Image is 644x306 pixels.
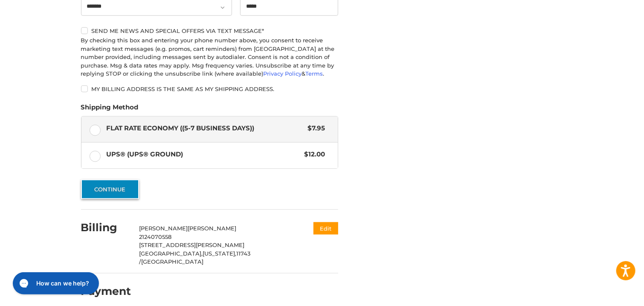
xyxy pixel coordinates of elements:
[306,70,323,77] a: Terms
[81,27,338,34] label: Send me news and special offers via text message*
[139,233,171,240] span: 2124070558
[300,150,325,159] span: $12.00
[141,258,203,265] span: [GEOGRAPHIC_DATA]
[81,221,131,234] h2: Billing
[81,285,131,298] h2: Payment
[106,124,304,133] span: Flat Rate Economy ((5-7 Business Days))
[203,250,236,257] span: [US_STATE],
[81,36,338,78] div: By checking this box and entering your phone number above, you consent to receive marketing text ...
[106,150,300,159] span: UPS® (UPS® Ground)
[139,225,188,232] span: [PERSON_NAME]
[304,124,325,133] span: $7.95
[81,85,338,92] label: My billing address is the same as my shipping address.
[313,222,338,235] button: Edit
[574,283,644,306] iframe: Google Customer Reviews
[9,269,101,297] iframe: Gorgias live chat messenger
[264,70,302,77] a: Privacy Policy
[81,179,139,199] button: Continue
[81,103,139,116] legend: Shipping Method
[139,250,203,257] span: [GEOGRAPHIC_DATA],
[188,225,236,232] span: [PERSON_NAME]
[139,241,244,248] span: [STREET_ADDRESS][PERSON_NAME]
